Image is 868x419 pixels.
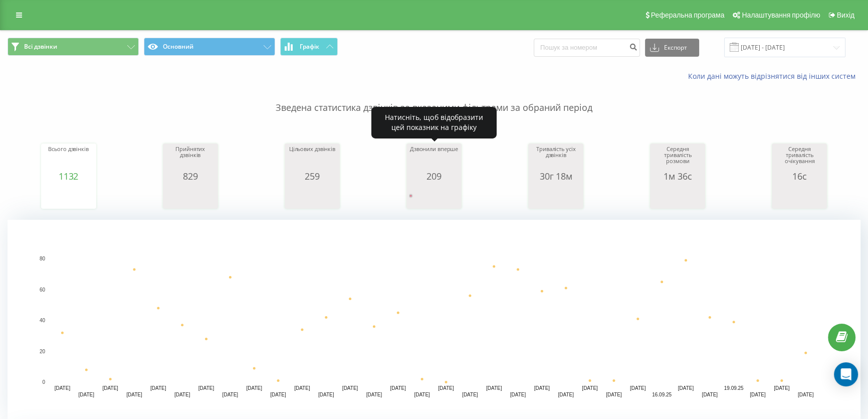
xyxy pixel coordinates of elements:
text: [DATE] [270,392,286,397]
div: Тривалість усіх дзвінків [531,146,581,171]
button: Всі дзвінки [8,38,139,56]
div: Open Intercom Messenger [834,362,858,386]
text: 80 [40,256,46,261]
div: Дзвонили вперше [409,146,459,171]
svg: A chart. [44,181,94,211]
div: 829 [165,171,215,181]
text: [DATE] [342,385,358,391]
text: [DATE] [750,392,766,397]
text: [DATE] [798,392,814,397]
text: [DATE] [79,392,95,397]
text: [DATE] [174,392,190,397]
button: Основний [144,38,275,56]
span: Всі дзвінки [24,43,57,51]
text: [DATE] [126,392,142,397]
div: Прийнятих дзвінків [165,146,215,171]
div: 209 [409,171,459,181]
text: 40 [40,318,46,323]
text: [DATE] [702,392,718,397]
text: [DATE] [223,392,239,397]
text: [DATE] [438,385,454,391]
text: [DATE] [198,385,214,391]
p: Зведена статистика дзвінків за вказаними фільтрами за обраний період [8,81,860,114]
span: Графік [300,43,319,50]
svg: A chart. [774,181,824,211]
text: [DATE] [630,385,646,391]
button: Графік [280,38,338,56]
div: 259 [287,171,337,181]
text: [DATE] [606,392,622,397]
text: [DATE] [510,392,526,397]
div: 1132 [44,171,94,181]
input: Пошук за номером [534,39,640,57]
div: 1м 36с [653,171,703,181]
text: [DATE] [102,385,118,391]
div: Середня тривалість розмови [653,146,703,171]
div: Натисніть, щоб відобразити цей показник на графіку [371,107,497,138]
text: [DATE] [558,392,574,397]
text: [DATE] [462,392,478,397]
text: [DATE] [318,392,334,397]
text: 60 [40,287,46,293]
text: [DATE] [366,392,382,397]
svg: A chart. [653,181,703,211]
div: 16с [774,171,824,181]
text: 0 [42,379,45,385]
div: Середня тривалість очікування [774,146,824,171]
svg: A chart. [409,181,459,211]
text: [DATE] [150,385,166,391]
text: 19.09.25 [724,385,744,391]
text: [DATE] [390,385,406,391]
text: 16.09.25 [652,392,672,397]
text: [DATE] [678,385,694,391]
text: 20 [40,349,46,354]
div: 30г 18м [531,171,581,181]
text: [DATE] [414,392,430,397]
button: Експорт [645,39,699,57]
text: [DATE] [486,385,502,391]
text: [DATE] [582,385,598,391]
span: Налаштування профілю [742,11,820,19]
svg: A chart. [287,181,337,211]
svg: A chart. [531,181,581,211]
div: Всього дзвінків [44,146,94,171]
span: Вихід [837,11,854,19]
div: Цільових дзвінків [287,146,337,171]
text: [DATE] [55,385,71,391]
text: [DATE] [774,385,790,391]
text: [DATE] [246,385,262,391]
text: [DATE] [534,385,550,391]
svg: A chart. [165,181,215,211]
a: Коли дані можуть відрізнятися вiд інших систем [688,71,860,81]
span: Реферальна програма [651,11,725,19]
text: [DATE] [294,385,310,391]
